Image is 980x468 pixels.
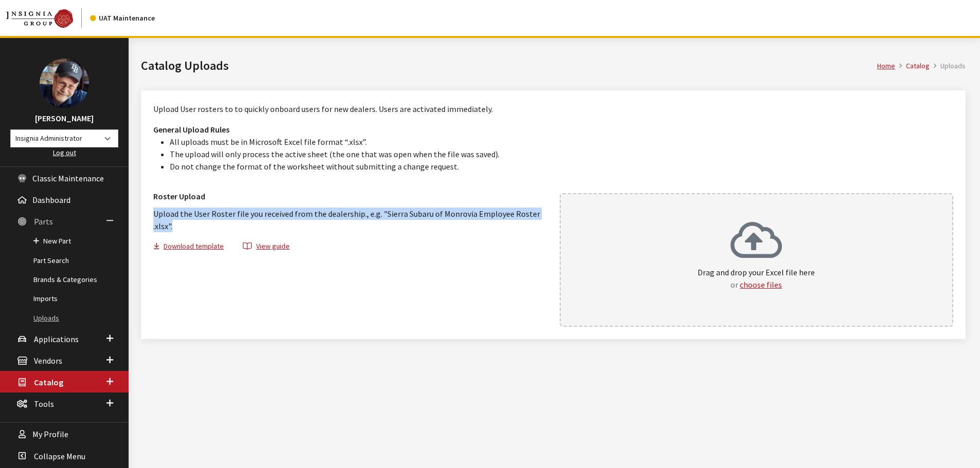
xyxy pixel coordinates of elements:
a: Insignia Group logo [6,8,90,28]
li: Catalog [895,61,930,71]
img: Catalog Maintenance [6,9,73,28]
button: View guide [234,240,298,255]
li: Uploads [930,61,966,71]
span: My Profile [32,429,68,440]
a: Log out [53,148,76,157]
li: All uploads must be in Microsoft Excel file format “.xlsx”. [170,136,953,148]
h3: General Upload Rules [153,123,953,136]
p: Drag and drop your Excel file here [698,266,815,291]
button: choose files [740,278,782,291]
span: Vendors [34,355,62,366]
span: Catalog [34,377,63,387]
img: Ray Goodwin [40,59,89,108]
li: Do not change the format of the worksheet without submitting a change request. [170,160,953,173]
span: Collapse Menu [34,451,85,461]
button: Download template [153,240,233,255]
span: Classic Maintenance [32,173,104,183]
span: Parts [34,216,53,227]
p: Upload User rosters to to quickly onboard users for new dealers. Users are activated immediately. [153,103,953,115]
h3: Roster Upload [153,190,547,202]
a: Home [877,61,895,70]
li: The upload will only process the active sheet (the one that was open when the file was saved). [170,148,953,160]
span: Applications [34,334,79,344]
p: Upload the User Roster file you received from the dealership., e.g. "Sierra Subaru of Monrovia Em... [153,208,547,232]
span: or [730,279,738,290]
h1: Catalog Uploads [141,57,877,75]
span: Dashboard [32,195,70,205]
h3: [PERSON_NAME] [10,112,118,124]
span: Tools [34,399,54,409]
div: UAT Maintenance [90,13,155,24]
